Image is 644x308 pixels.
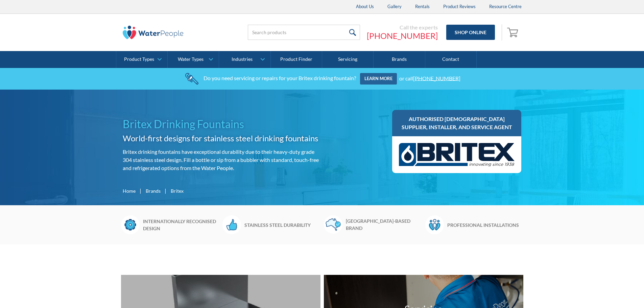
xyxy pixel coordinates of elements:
div: Call the experts [367,24,438,31]
img: Australia [324,215,342,234]
div: Water Types [178,56,204,62]
div: Britex [171,187,184,194]
h6: Stainless steel durability [244,221,320,229]
h1: Britex Drinking Fountains [123,116,319,132]
h3: Authorised [DEMOGRAPHIC_DATA] supplier, installer, and service agent [399,115,515,131]
a: Contact [425,51,477,68]
img: The Water People [123,26,184,39]
a: Water Types [168,51,219,68]
img: Thumbs Up [222,215,241,234]
input: Search products [248,25,360,40]
img: Waterpeople Symbol [425,215,444,234]
a: Learn more [360,73,397,85]
a: Shop Online [446,25,495,40]
div: Industries [232,56,253,62]
a: Home [123,187,136,194]
p: Britex drinking fountains have exceptional durability due to their heavy-duty grade 304 stainless... [123,148,319,172]
div: Product Types [124,56,154,62]
a: Brands [374,51,425,68]
a: Brands [146,187,161,194]
a: Open empty cart [505,24,522,41]
a: [PHONE_NUMBER] [367,31,438,41]
h6: Internationally recognised design [143,218,219,232]
div: | [164,187,167,195]
a: Product Types [116,51,167,68]
h2: World-first designs for stainless steel drinking fountains [123,132,319,144]
a: Servicing [322,51,374,68]
a: [PHONE_NUMBER] [413,75,460,81]
div: Do you need servicing or repairs for your Britex drinking fountain? [204,75,356,81]
img: Gear Cog [121,215,140,234]
img: Britex [399,143,515,166]
div: or call [399,75,460,81]
a: Product Finder [271,51,322,68]
h6: Professional installations [447,221,523,229]
h6: [GEOGRAPHIC_DATA]-based brand [346,217,422,232]
a: Industries [219,51,270,68]
div: | [139,187,142,195]
img: shopping cart [507,27,520,38]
